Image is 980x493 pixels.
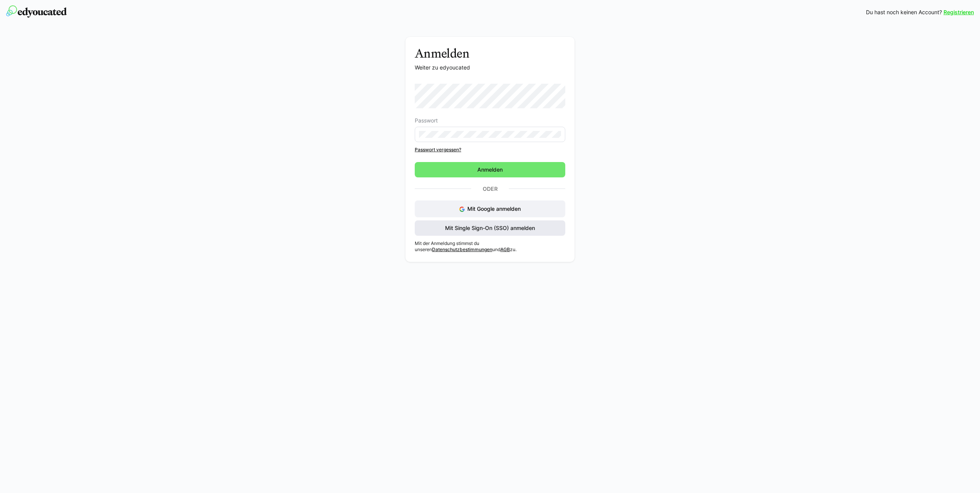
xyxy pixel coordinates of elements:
h3: Anmelden [415,46,565,61]
p: Oder [471,184,509,194]
p: Weiter zu edyoucated [415,64,565,71]
button: Mit Google anmelden [415,200,565,217]
span: Mit Single Sign-On (SSO) anmelden [444,224,536,232]
a: AGB [500,246,510,252]
a: Datenschutzbestimmungen [432,246,492,252]
span: Mit Google anmelden [467,205,521,212]
span: Passwort [415,117,438,124]
button: Mit Single Sign-On (SSO) anmelden [415,220,565,236]
a: Registrieren [944,8,974,16]
img: edyoucated [6,5,67,18]
a: Passwort vergessen? [415,147,565,153]
span: Du hast noch keinen Account? [866,8,942,16]
p: Mit der Anmeldung stimmst du unseren und zu. [415,240,565,253]
button: Anmelden [415,162,565,177]
span: Anmelden [476,166,504,174]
